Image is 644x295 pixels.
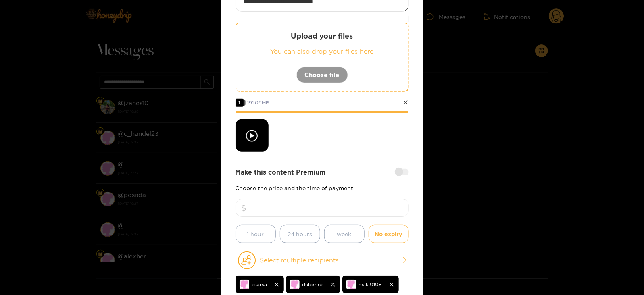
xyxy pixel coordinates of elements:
[236,251,409,270] button: Select multiple recipients
[236,99,244,107] span: 1
[290,280,300,289] img: no-avatar.png
[236,185,409,191] p: Choose the price and the time of payment
[247,229,264,239] span: 1 hour
[252,47,392,56] p: You can also drop your files here
[236,168,326,177] strong: Make this content Premium
[337,229,352,239] span: week
[240,280,249,289] img: no-avatar.png
[296,67,348,83] button: Choose file
[248,100,270,105] span: 191.09 MB
[369,225,409,243] button: No expiry
[302,280,324,289] span: duberme
[280,225,320,243] button: 24 hours
[359,280,382,289] span: mala0108
[288,229,312,239] span: 24 hours
[346,280,356,289] img: no-avatar.png
[252,31,392,41] p: Upload your files
[324,225,365,243] button: week
[236,225,276,243] button: 1 hour
[252,280,267,289] span: esarsa
[375,229,402,239] span: No expiry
